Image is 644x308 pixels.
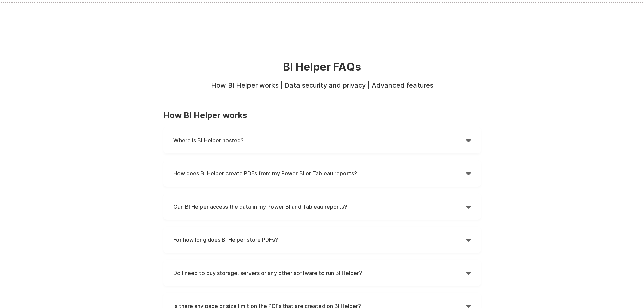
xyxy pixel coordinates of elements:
div:  [466,268,471,278]
div:  [466,202,471,212]
h4: For how long does BI Helper store PDFs? [173,235,466,245]
h4: Can BI Helper access the data in my Power BI and Tableau reports? [173,202,466,212]
div:  [466,168,471,179]
h3: How BI Helper works [163,110,481,120]
strong: How BI Helper works | Data security and privacy | Advanced features [211,81,433,89]
h4: Do I need to buy storage, servers or any other software to run BI Helper? [173,268,466,278]
strong: How does BI Helper create PDFs from my Power BI or Tableau reports? [173,170,357,177]
strong: Where is BI Helper hosted? [173,137,244,144]
h2: BI Helper FAQs [203,61,441,73]
div:  [466,135,471,145]
div:  [466,235,471,245]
